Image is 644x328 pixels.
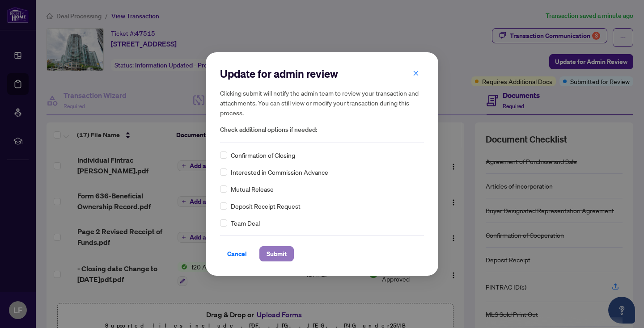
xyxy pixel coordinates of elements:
span: Mutual Release [231,184,274,194]
h5: Clicking submit will notify the admin team to review your transaction and attachments. You can st... [220,88,424,118]
span: Cancel [227,247,247,261]
h2: Update for admin review [220,67,424,81]
span: Interested in Commission Advance [231,167,328,177]
span: Submit [267,247,287,261]
span: Confirmation of Closing [231,150,295,160]
span: Team Deal [231,218,260,228]
span: close [413,70,419,76]
span: Check additional options if needed: [220,125,424,135]
span: Deposit Receipt Request [231,201,301,211]
button: Cancel [220,246,254,261]
button: Submit [259,246,294,261]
